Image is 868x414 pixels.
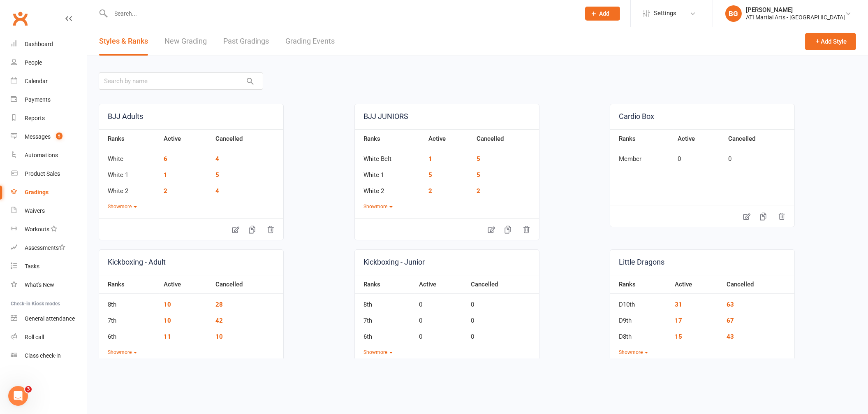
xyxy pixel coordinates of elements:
button: Showmore [108,349,137,356]
td: 8th [99,294,160,310]
a: 4 [215,187,219,195]
a: Gradings [11,183,87,202]
th: Ranks [355,275,415,294]
a: 10 [215,333,223,340]
a: 6 [164,155,167,163]
a: Kickboxing - Adult [99,250,283,275]
a: 67 [727,317,734,324]
a: Roll call [11,328,87,347]
td: White [99,148,160,164]
th: Cancelled [722,275,794,294]
a: Waivers [11,202,87,220]
a: 5 [477,171,480,179]
td: White 2 [99,180,160,196]
a: 17 [675,317,682,324]
th: Active [415,275,467,294]
div: BG [725,5,742,22]
div: Reports [25,115,45,121]
th: Cancelled [467,275,539,294]
a: 11 [164,333,171,340]
a: Workouts [11,220,87,239]
a: 42 [215,317,223,324]
a: 1 [164,171,167,179]
a: Dashboard [11,35,87,53]
td: D9th [610,310,671,326]
a: Past Gradings [223,27,269,56]
div: ATI Martial Arts - [GEOGRAPHIC_DATA] [746,14,845,21]
a: Kickboxing - Junior [355,250,539,275]
a: BJJ Adults [99,104,283,129]
a: BJJ JUNIORS [355,104,539,129]
td: 0 [674,148,724,164]
a: Reports [11,109,87,128]
a: Class kiosk mode [11,347,87,365]
th: Active [424,129,472,148]
span: Settings [654,4,676,23]
td: White 1 [99,164,160,180]
div: Calendar [25,78,48,84]
button: Showmore [363,349,393,356]
a: 10 [164,317,171,324]
span: 3 [25,386,32,393]
div: Messages [25,133,51,140]
th: Cancelled [472,129,539,148]
th: Active [671,275,722,294]
div: People [25,59,42,66]
a: Automations [11,146,87,165]
div: What's New [25,281,54,288]
th: Cancelled [211,275,283,294]
a: 2 [477,187,480,195]
a: New Grading [164,27,207,56]
a: 2 [428,187,432,195]
a: Tasks [11,257,87,276]
a: 31 [675,301,682,308]
a: 1 [428,155,432,163]
a: Product Sales [11,165,87,183]
td: 0 [415,310,467,326]
th: Ranks [355,129,424,148]
iframe: Intercom live chat [8,386,28,406]
td: 6th [355,326,415,342]
td: White 1 [355,164,424,180]
a: 2 [164,187,167,195]
div: [PERSON_NAME] [746,6,845,14]
td: 0 [467,326,539,342]
a: What's New [11,276,87,294]
th: Ranks [99,275,160,294]
a: 43 [727,333,734,340]
td: White 2 [355,180,424,196]
th: Ranks [610,129,673,148]
td: Member [610,148,673,164]
td: White Belt [355,148,424,164]
div: Dashboard [25,41,53,47]
th: Active [160,275,211,294]
td: 0 [415,294,467,310]
a: Calendar [11,72,87,91]
a: 5 [215,171,219,179]
a: 28 [215,301,223,308]
a: 63 [727,301,734,308]
a: 5 [477,155,480,163]
a: Clubworx [10,8,30,29]
div: Roll call [25,334,44,340]
div: Class check-in [25,352,61,359]
button: Showmore [108,203,137,211]
a: 10 [164,301,171,308]
a: 4 [215,155,219,163]
div: Automations [25,152,58,158]
a: General attendance kiosk mode [11,309,87,328]
input: Search... [109,8,575,19]
th: Cancelled [211,129,283,148]
a: Payments [11,91,87,109]
th: Ranks [610,275,671,294]
th: Ranks [99,129,160,148]
button: Showmore [619,349,648,356]
a: Messages 5 [11,128,87,146]
td: 6th [99,326,160,342]
td: 7th [355,310,415,326]
th: Active [674,129,724,148]
div: Assessments [25,244,65,251]
td: 0 [724,148,794,164]
button: Add [585,7,620,21]
a: Grading Events [285,27,335,56]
